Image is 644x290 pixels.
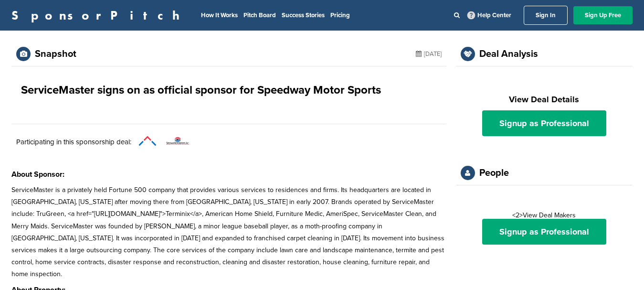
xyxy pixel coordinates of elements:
[166,137,190,145] img: Open uri20141112 64162 15hnenx?1415807605
[524,6,568,25] a: Sign In
[330,11,350,19] a: Pricing
[465,93,623,106] h2: View Deal Details
[416,47,442,61] div: [DATE]
[482,110,606,136] a: Signup as Professional
[201,11,238,19] a: How It Works
[16,136,131,148] p: Participating in this sponsorship deal:
[136,129,159,153] img: M8hikyse 400x400
[11,169,446,180] h3: About Sponsor:
[35,49,76,59] div: Snapshot
[21,82,381,99] h1: ServiceMaster signs on as official sponsor for Speedway Motor Sports
[465,10,513,21] a: Help Center
[479,49,538,59] div: Deal Analysis
[573,6,633,24] a: Sign Up Free
[482,219,606,245] a: Signup as Professional
[479,168,509,178] div: People
[243,11,276,19] a: Pitch Board
[465,212,623,245] div: <2>View Deal Makers
[11,184,446,280] p: ServiceMaster is a privately held Fortune 500 company that provides various services to residence...
[11,9,186,21] a: SponsorPitch
[282,11,325,19] a: Success Stories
